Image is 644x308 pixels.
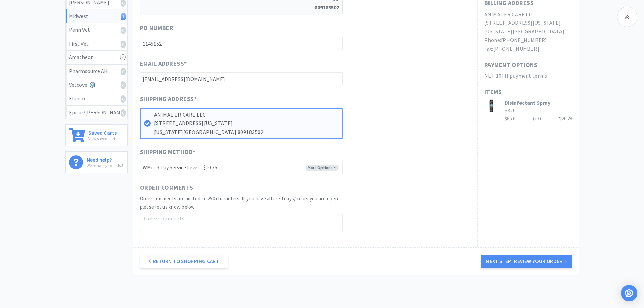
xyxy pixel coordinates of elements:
p: View saved carts [88,135,117,142]
a: Return to Shopping Cart [140,255,228,268]
h3: Disinfectant Spray [505,99,572,106]
i: 0 [121,81,126,89]
a: Epicur/[PERSON_NAME]0 [66,106,127,119]
input: PO Number [140,37,343,50]
span: Shipping Method * [140,147,196,157]
h2: [US_STATE][GEOGRAPHIC_DATA] [484,27,572,36]
div: Amatheon [69,53,124,62]
span: Email Address * [140,59,187,69]
a: Vetcove0 [66,78,127,92]
p: [US_STATE][GEOGRAPHIC_DATA] 809183502 [154,128,339,137]
a: Amatheon [66,51,127,65]
span: Shipping Address * [140,94,197,104]
a: Elanco0 [66,92,127,106]
i: 0 [121,109,126,117]
div: Elanco [69,94,124,103]
div: Midwest [69,12,124,21]
span: SKU: [505,107,515,114]
h6: Need help? [87,155,123,162]
div: Open Intercom Messenger [621,285,637,301]
a: First Vet0 [66,37,127,51]
div: Penn Vet [69,26,124,34]
h2: NET 10TH payment terms [484,72,572,80]
div: First Vet [69,40,124,48]
input: Email Address [140,72,343,86]
div: Vetcove [69,80,124,89]
gu-sc-dial: Click to Connect 7192607141 [501,37,547,43]
a: Saved CartsView saved carts [65,124,128,146]
h1: Payment Options [484,60,538,70]
p: We're happy to assist! [87,162,123,169]
p: ANIMAL ER CARE LLC [154,111,339,119]
h2: [STREET_ADDRESS][US_STATE] [484,19,572,27]
a: Pharmsource AH0 [66,65,127,78]
i: 1 [121,13,126,20]
img: 34221b7f81e7478c9d159c3696f1e8e5_115868.jpeg [484,99,498,113]
gu-sc: Phone: [484,37,547,43]
h2: ANIMAL ER CARE LLC [484,10,572,19]
i: 0 [121,41,126,48]
gu-sc-dial: Click to Connect 7192600823 [493,45,540,52]
span: PO Number [140,23,174,33]
i: 0 [121,68,126,75]
h1: Items [484,87,572,97]
div: (x 3 ) [533,115,541,123]
div: $20.28 [559,115,572,123]
h6: Saved Carts [88,128,117,135]
button: Next Step: Review Your Order [481,255,572,268]
span: Order Comments [140,183,193,193]
a: Midwest1 [66,9,127,23]
div: Pharmsource AH [69,67,124,76]
gu-sc: Fax: [484,45,540,52]
i: 0 [121,95,126,103]
a: Penn Vet0 [66,23,127,37]
p: [STREET_ADDRESS][US_STATE] [154,119,339,128]
div: Epicur/[PERSON_NAME] [69,108,124,117]
span: Order comments are limited to 250 characters. If you have altered days/hours you are open please ... [140,195,338,210]
i: 0 [121,27,126,34]
div: $6.76 [505,115,572,123]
